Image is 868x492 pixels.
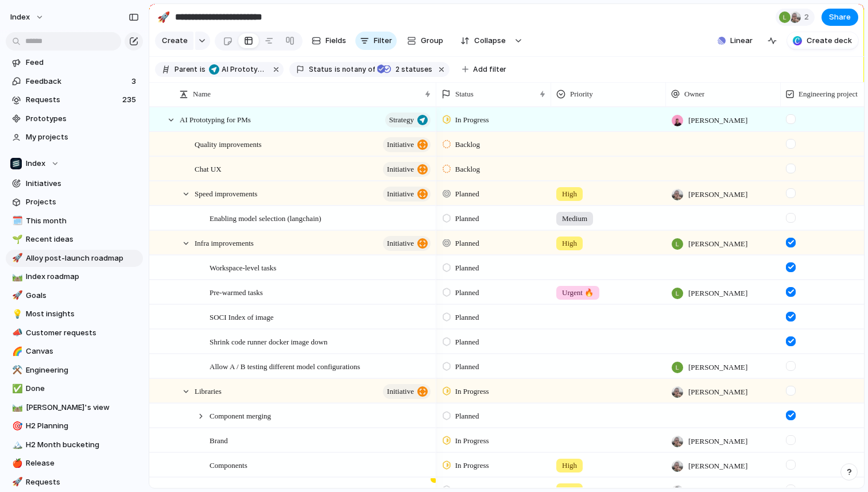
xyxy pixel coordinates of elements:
[155,32,193,50] button: Create
[455,435,489,447] span: In Progress
[154,8,173,26] button: 🚀
[26,383,139,394] span: Done
[389,112,414,128] span: Strategy
[387,235,414,251] span: initiative
[12,420,20,433] div: 🎯
[6,380,143,397] a: ✅Done
[455,312,479,323] span: Planned
[562,460,577,471] span: High
[688,386,747,398] span: [PERSON_NAME]
[401,32,449,50] button: Group
[421,35,443,47] span: Group
[10,458,22,469] button: 🍎
[6,474,143,491] div: 🚀Requests
[455,213,479,224] span: Planned
[455,114,489,126] span: In Progress
[799,88,858,100] span: Engineering project
[455,238,479,249] span: Planned
[12,233,20,246] div: 🌱
[473,64,506,75] span: Add filter
[10,327,22,339] button: 📣
[26,158,45,169] span: Index
[474,35,506,47] span: Collapse
[10,383,22,394] button: ✅
[325,35,346,47] span: Fields
[6,231,143,248] div: 🌱Recent ideas
[210,433,228,447] span: Brand
[684,88,704,100] span: Owner
[455,287,479,299] span: Planned
[454,32,511,50] button: Collapse
[12,251,20,265] div: 🚀
[26,439,139,451] span: H2 Month bucketing
[207,63,269,76] button: AI Prototyping for PMs
[26,94,119,106] span: Requests
[332,63,377,76] button: isnotany of
[6,287,143,304] a: 🚀Goals
[383,384,431,399] button: initiative
[10,420,22,432] button: 🎯
[210,335,327,348] span: Shrink code runner docker image down
[195,384,222,397] span: Libraries
[6,110,143,127] a: Prototypes
[210,285,263,299] span: Pre-warmed tasks
[6,91,143,109] a: Requests235
[222,64,266,75] span: AI Prototyping for PMs
[353,64,375,75] span: any of
[455,460,489,471] span: In Progress
[26,131,139,143] span: My projects
[10,290,22,301] button: 🚀
[6,129,143,146] a: My projects
[10,439,22,451] button: 🏔️
[455,188,479,200] span: Planned
[193,88,211,100] span: Name
[6,417,143,435] a: 🎯H2 Planning
[6,250,143,267] div: 🚀Alloy post-launch roadmap
[455,262,479,274] span: Planned
[562,238,577,249] span: High
[12,289,20,302] div: 🚀
[383,187,431,202] button: initiative
[688,288,747,299] span: [PERSON_NAME]
[26,234,139,245] span: Recent ideas
[455,88,474,100] span: Status
[340,64,353,75] span: not
[455,61,513,78] button: Add filter
[131,76,138,87] span: 3
[713,32,757,49] button: Linear
[12,382,20,396] div: ✅
[6,193,143,211] a: Projects
[787,32,858,49] button: Create deck
[10,476,22,488] button: 🚀
[197,63,208,76] button: is
[6,305,143,323] a: 💡Most insights
[10,215,22,227] button: 🗓️
[688,238,747,250] span: [PERSON_NAME]
[195,187,257,200] span: Speed improvements
[376,63,435,76] button: 2 statuses
[10,253,22,264] button: 🚀
[309,64,332,75] span: Status
[730,35,753,47] span: Linear
[6,212,143,230] a: 🗓️This month
[26,308,139,320] span: Most insights
[26,458,139,469] span: Release
[200,64,206,75] span: is
[180,113,251,126] span: AI Prototyping for PMs
[455,139,480,150] span: Backlog
[688,460,747,472] span: [PERSON_NAME]
[26,253,139,264] span: Alloy post-launch roadmap
[10,365,22,376] button: ⚒️
[688,436,747,447] span: [PERSON_NAME]
[26,346,139,357] span: Canvas
[26,196,139,208] span: Projects
[455,164,480,175] span: Backlog
[12,363,20,377] div: ⚒️
[688,362,747,373] span: [PERSON_NAME]
[6,324,143,342] a: 📣Customer requests
[26,365,139,376] span: Engineering
[387,186,414,202] span: initiative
